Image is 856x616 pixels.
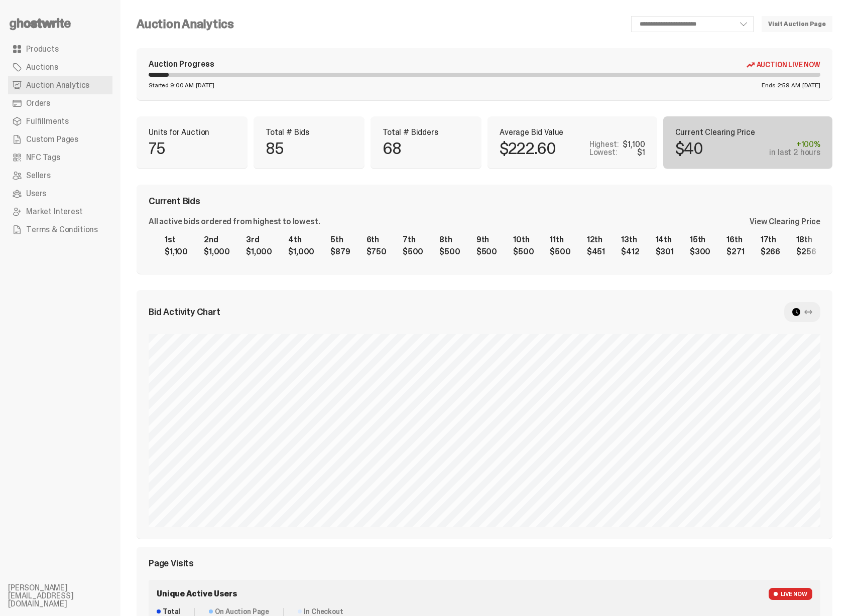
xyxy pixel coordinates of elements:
span: [DATE] [802,82,820,88]
div: $500 [403,248,423,256]
span: Auction Live Now [757,61,820,69]
div: $500 [550,248,570,256]
p: Units for Auction [149,128,235,136]
span: Users [26,190,46,198]
a: Auction Analytics [8,76,112,94]
li: [PERSON_NAME][EMAIL_ADDRESS][DOMAIN_NAME] [8,584,129,608]
a: Sellers [8,167,112,185]
div: $266 [761,248,780,256]
div: $500 [439,248,460,256]
span: Auctions [26,63,58,71]
a: Market Interest [8,203,112,221]
div: 6th [366,236,387,244]
div: $451 [587,248,605,256]
span: [DATE] [196,82,214,88]
a: Users [8,185,112,203]
p: Average Bid Value [500,128,645,136]
a: Terms & Conditions [8,221,112,239]
div: $271 [726,248,744,256]
div: $1,100 [165,248,188,256]
dt: In Checkout [298,608,343,615]
div: $1,100 [623,140,645,148]
p: 68 [383,140,401,157]
div: 1st [165,236,188,244]
div: 13th [621,236,639,244]
p: Current Clearing Price [675,128,821,136]
span: Sellers [26,172,51,180]
div: in last 2 hours [769,148,820,157]
span: LIVE NOW [769,588,812,600]
span: Terms & Conditions [26,226,98,234]
p: 85 [266,140,283,157]
div: 12th [587,236,605,244]
div: All active bids ordered from highest to lowest. [149,218,320,226]
a: NFC Tags [8,148,112,167]
span: Custom Pages [26,135,78,143]
div: 18th [796,236,816,244]
p: Highest: [589,140,619,148]
a: Custom Pages [8,130,112,148]
span: Products [26,45,59,53]
div: $412 [621,248,639,256]
div: 3rd [246,236,272,244]
div: $301 [656,248,674,256]
div: 4th [288,236,314,244]
div: 8th [439,236,460,244]
div: $1,000 [288,248,314,256]
span: NFC Tags [26,153,60,162]
a: Auctions [8,58,112,76]
span: Ends 2:59 AM [762,82,800,88]
dt: On Auction Page [209,608,269,615]
p: Total # Bids [266,128,352,136]
div: $750 [366,248,387,256]
span: Auction Analytics [26,81,89,89]
div: 10th [513,236,534,244]
div: $879 [330,248,350,256]
div: $1,000 [204,248,230,256]
p: Total # Bidders [383,128,469,136]
p: 75 [149,140,165,157]
a: Orders [8,94,112,112]
p: $40 [675,140,703,157]
div: $500 [476,248,497,256]
p: Lowest: [589,148,618,157]
div: Auction Progress [149,60,214,69]
div: $1,000 [246,248,272,256]
span: Current Bids [149,197,200,206]
div: 9th [476,236,497,244]
div: 5th [330,236,350,244]
div: 2nd [204,236,230,244]
div: $1 [637,148,645,157]
div: 16th [726,236,744,244]
dt: Total [157,608,180,615]
div: 14th [656,236,674,244]
div: 7th [403,236,423,244]
span: Page Visits [149,559,194,568]
div: $256 [796,248,816,256]
div: 15th [690,236,710,244]
span: Bid Activity Chart [149,307,220,317]
h4: Auction Analytics [137,18,234,30]
span: Started 9:00 AM [149,82,194,88]
div: +100% [769,140,820,148]
div: 17th [761,236,780,244]
span: Fulfillments [26,117,69,125]
span: Unique Active Users [157,590,237,598]
div: $500 [513,248,534,256]
a: Visit Auction Page [762,16,832,32]
a: Products [8,40,112,58]
div: $300 [690,248,710,256]
span: Market Interest [26,208,83,216]
div: 11th [550,236,570,244]
div: View Clearing Price [750,218,820,226]
p: $222.60 [500,140,556,157]
a: Fulfillments [8,112,112,130]
span: Orders [26,99,50,107]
